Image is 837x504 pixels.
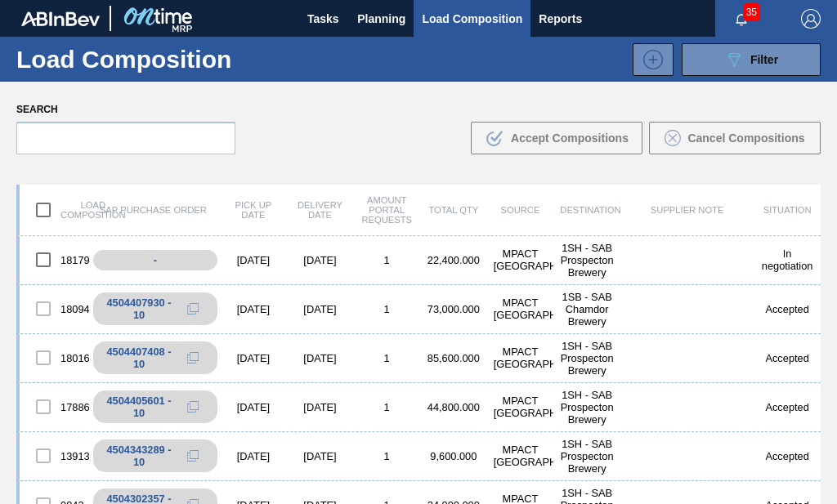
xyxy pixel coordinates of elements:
[287,450,354,462] div: [DATE]
[20,341,87,375] div: 18016
[353,254,420,266] div: 1
[420,352,487,364] div: 85,600.000
[287,352,354,364] div: [DATE]
[754,450,821,462] div: Accepted
[220,450,287,462] div: [DATE]
[20,193,87,227] div: Load composition
[287,254,354,266] div: [DATE]
[553,438,620,475] div: 1SH - SAB Prospecton Brewery
[422,9,522,29] span: Load Composition
[420,254,487,266] div: 22,400.000
[487,205,554,215] div: Source
[87,205,220,215] div: SAP Purchase Order
[20,292,87,326] div: 18094
[353,450,420,462] div: 1
[101,346,177,370] div: 4504407408 - 10
[16,50,249,69] h1: Load Composition
[553,340,620,377] div: 1SH - SAB Prospecton Brewery
[16,98,235,122] label: Search
[353,352,420,364] div: 1
[20,439,87,473] div: 13913
[620,205,754,215] div: Supplier Note
[20,243,87,277] div: 18179
[754,303,821,315] div: Accepted
[682,43,821,76] button: Filter
[801,9,821,29] img: Logout
[287,303,354,315] div: [DATE]
[754,352,821,364] div: Accepted
[357,9,405,29] span: Planning
[93,250,218,270] div: -
[287,200,354,220] div: Delivery Date
[471,122,642,154] button: Accept Compositions
[750,53,778,66] span: Filter
[715,7,768,30] button: Notifications
[553,205,620,215] div: Destination
[553,242,620,279] div: 1SH - SAB Prospecton Brewery
[420,303,487,315] div: 73,000.000
[353,195,420,225] div: Amount Portal Requests
[553,389,620,426] div: 1SH - SAB Prospecton Brewery
[177,446,209,466] div: Copy
[539,9,582,29] span: Reports
[743,3,760,21] span: 35
[101,297,177,321] div: 4504407930 - 10
[220,200,287,220] div: Pick up Date
[420,205,487,215] div: Total Qty
[754,401,821,413] div: Accepted
[177,348,209,368] div: Copy
[420,401,487,413] div: 44,800.000
[220,254,287,266] div: [DATE]
[511,132,629,145] span: Accept Compositions
[649,122,821,154] button: Cancel Compositions
[754,248,821,272] div: In negotiation
[287,401,354,413] div: [DATE]
[420,450,487,462] div: 9,600.000
[487,248,554,272] div: MPACT Pinetown
[487,346,554,370] div: MPACT Pinetown
[487,395,554,419] div: MPACT Pinetown
[177,397,209,417] div: Copy
[177,299,209,319] div: Copy
[687,132,804,145] span: Cancel Compositions
[220,303,287,315] div: [DATE]
[353,303,420,315] div: 1
[487,297,554,321] div: MPACT Pinetown
[553,291,620,328] div: 1SB - SAB Chamdor Brewery
[754,205,821,215] div: Situation
[20,390,87,424] div: 17886
[487,444,554,468] div: MPACT Pinetown
[220,401,287,413] div: [DATE]
[101,395,177,419] div: 4504405601 - 10
[305,9,341,29] span: Tasks
[220,352,287,364] div: [DATE]
[353,401,420,413] div: 1
[21,11,100,26] img: TNhmsLtSVTkK8tSr43FrP2fwEKptu5GPRR3wAAAABJRU5ErkJggg==
[624,43,674,76] div: New Load Composition
[101,444,177,468] div: 4504343289 - 10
